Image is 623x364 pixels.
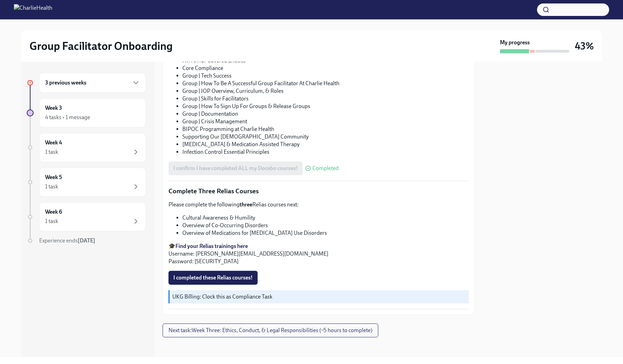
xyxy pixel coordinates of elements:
img: CharlieHealth [14,4,52,15]
a: Week 41 task [27,133,146,162]
p: 🎓 Username: [PERSON_NAME][EMAIL_ADDRESS][DOMAIN_NAME] Password: [SECURITY_DATA] [168,242,469,265]
strong: [DATE] [78,237,95,244]
h2: Group Facilitator Onboarding [29,39,173,53]
div: 4 tasks • 1 message [45,114,90,121]
li: Supporting Our [DEMOGRAPHIC_DATA] Community [182,133,469,141]
li: Group | How To Sign Up For Groups & Release Groups [182,103,469,110]
li: Group | How To Be A Successful Group Facilitator At Charlie Health [182,80,469,87]
span: I completed these Relias courses! [173,274,253,281]
strong: My progress [500,39,530,46]
button: Next task:Week Three: Ethics, Conduct, & Legal Responsibilities (~5 hours to complete) [163,323,378,337]
li: Infection Control Essential Principles [182,148,469,156]
h6: Week 3 [45,104,62,112]
h6: Week 4 [45,139,62,147]
li: Cultural Awareness & Humility [182,214,469,222]
li: Group | Crisis Management [182,118,469,125]
li: Group | Documentation [182,110,469,118]
h6: Week 5 [45,174,62,181]
li: Overview of Medications for [MEDICAL_DATA] Use Disorders [182,229,469,237]
h3: 43% [575,40,594,52]
div: 1 task [45,217,58,225]
h6: Week 6 [45,208,62,216]
span: Next task : Week Three: Ethics, Conduct, & Legal Responsibilities (~5 hours to complete) [168,327,372,334]
span: Experience ends [39,237,95,244]
a: Week 51 task [27,168,146,197]
li: BIPOC Programming at Charlie Health [182,125,469,133]
li: Overview of Co-Occurring Disorders [182,222,469,229]
button: I completed these Relias courses! [168,271,258,285]
div: 1 task [45,148,58,156]
strong: three [240,201,252,208]
a: Week 61 task [27,202,146,231]
li: Group | IOP Overview, Curriculum, & Roles [182,87,469,95]
li: Group | Skills for Facilitators [182,95,469,103]
a: Week 34 tasks • 1 message [27,98,146,127]
div: 3 previous weeks [39,73,146,93]
span: Completed [312,166,339,171]
p: UKG Billing: Clock this as Compliance Task [172,293,466,301]
a: Find your Relias trainings here [175,243,248,249]
li: Core Compliance [182,64,469,72]
li: Group | Tech Success [182,72,469,80]
p: Complete Three Relias Courses [168,187,469,196]
div: 1 task [45,183,58,190]
p: Please complete the following Relias courses next: [168,201,469,208]
li: [MEDICAL_DATA] & Medication Assisted Therapy [182,141,469,148]
h6: 3 previous weeks [45,79,86,87]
